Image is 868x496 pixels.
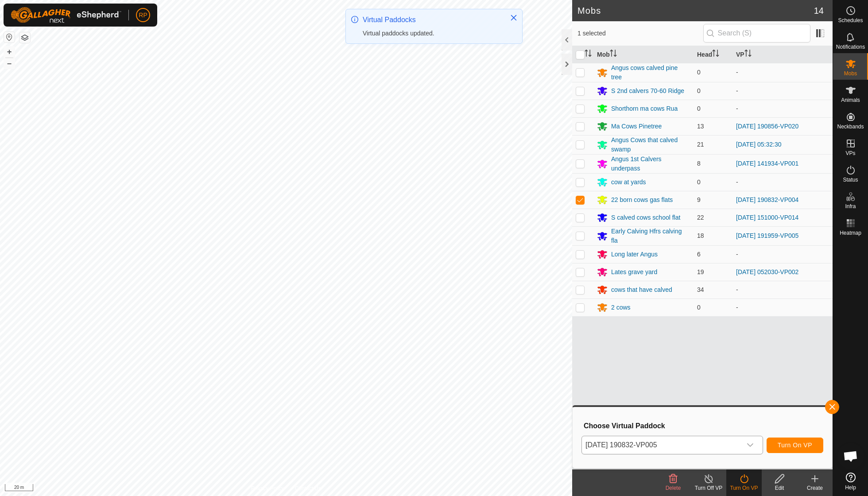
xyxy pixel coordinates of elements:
span: 21 [697,141,704,148]
span: 22 [697,214,704,221]
td: - [732,100,833,117]
button: Map Layers [19,32,30,43]
div: Long later Angus [611,250,658,259]
span: 2025-09-14 190832-VP005 [582,436,741,454]
p-sorticon: Activate to sort [610,51,617,58]
span: Heatmap [840,230,861,236]
span: VPs [845,151,855,156]
a: [DATE] 151000-VP014 [736,214,798,221]
div: Early Calving Hfrs calving fla [611,227,690,245]
div: dropdown trigger [741,436,759,454]
div: Lates grave yard [611,267,657,277]
td: - [732,281,833,298]
div: Turn Off VP [691,484,726,492]
span: 14 [814,4,824,17]
div: cow at yards [611,178,646,187]
h2: Mobs [577,5,814,16]
a: [DATE] 052030-VP002 [736,268,798,275]
td: - [732,298,833,316]
span: Help [845,485,856,490]
p-sorticon: Activate to sort [712,51,719,58]
div: Virtual paddocks updated. [363,29,501,38]
button: Turn On VP [767,438,823,453]
div: Angus Cows that calved swamp [611,136,690,154]
a: [DATE] 141934-VP001 [736,160,798,167]
span: Neckbands [837,124,864,129]
span: 0 [697,87,701,94]
div: 2 cows [611,303,631,312]
div: S calved cows school flat [611,213,680,222]
img: Gallagher Logo [11,7,121,23]
th: Mob [593,46,694,63]
a: [DATE] 190832-VP004 [736,196,798,203]
span: 9 [697,196,701,203]
span: 19 [697,268,704,275]
a: Contact Us [295,484,321,492]
div: Edit [762,484,797,492]
td: - [732,245,833,263]
button: Close [508,12,520,24]
a: [DATE] 191959-VP005 [736,232,798,239]
button: – [4,58,15,69]
input: Search (S) [703,24,810,43]
button: Reset Map [4,32,15,43]
span: 0 [697,304,701,311]
span: Animals [841,97,860,103]
span: Mobs [844,71,857,76]
div: Create [797,484,833,492]
td: - [732,82,833,100]
span: Infra [845,204,856,209]
div: Ma Cows Pinetree [611,122,662,131]
div: Angus cows calved pine tree [611,63,690,82]
div: cows that have calved [611,285,672,294]
span: Notifications [836,44,865,50]
td: - [732,173,833,191]
button: + [4,46,15,57]
span: 0 [697,105,701,112]
p-sorticon: Activate to sort [585,51,592,58]
div: Open chat [837,443,864,469]
a: [DATE] 05:32:30 [736,141,781,148]
th: Head [694,46,732,63]
span: 34 [697,286,704,293]
span: 8 [697,160,701,167]
p-sorticon: Activate to sort [744,51,752,58]
div: Turn On VP [726,484,762,492]
span: 6 [697,251,701,258]
a: [DATE] 190856-VP020 [736,123,798,130]
a: Privacy Policy [251,484,284,492]
span: Delete [666,485,681,491]
span: 1 selected [577,29,703,38]
td: - [732,63,833,82]
span: 0 [697,69,701,76]
span: 0 [697,178,701,186]
span: Status [843,177,858,182]
span: 18 [697,232,704,239]
span: RP [139,11,147,20]
span: Turn On VP [778,442,812,449]
span: Schedules [838,18,863,23]
div: Angus 1st Calvers underpass [611,155,690,173]
h3: Choose Virtual Paddock [584,422,823,430]
div: Shorthorn ma cows Rua [611,104,678,113]
div: 22 born cows gas flats [611,195,673,205]
div: S 2nd calvers 70-60 Ridge [611,86,684,96]
a: Help [833,469,868,494]
div: Virtual Paddocks [363,15,501,25]
span: 13 [697,123,704,130]
th: VP [732,46,833,63]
